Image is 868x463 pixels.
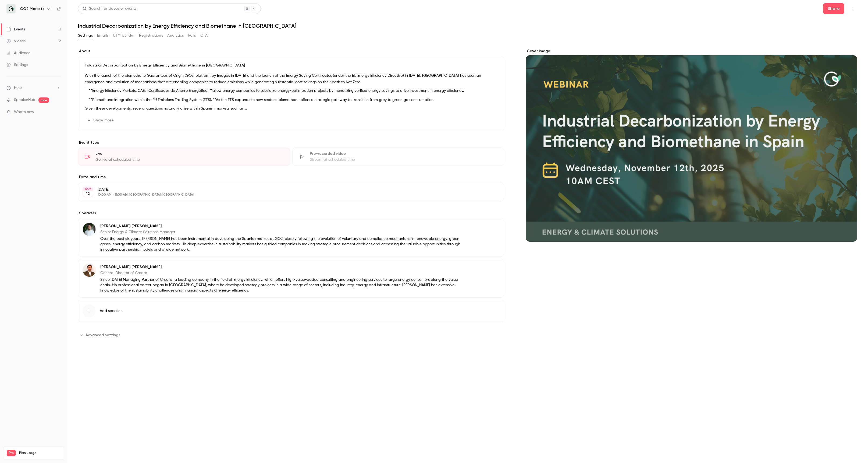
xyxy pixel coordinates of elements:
a: SpeakerHub [14,97,35,103]
p: **Energy Efficiency Markets. CAEs (Certificados de Ahorro Energético) **allow energy companies to... [89,87,497,94]
li: help-dropdown-opener [6,85,61,91]
p: [PERSON_NAME] [PERSON_NAME] [100,223,469,229]
div: Stream at scheduled time [310,157,498,162]
button: Emails [97,31,108,40]
img: Rodrigo Morell [83,264,96,277]
span: new [38,97,49,103]
div: Settings [6,62,28,68]
p: Over the past six years, [PERSON_NAME] has been instrumental in developing the Spanish market at ... [100,236,469,252]
p: Senior Energy & Climate Solutions Manager [100,229,469,235]
div: Live [95,151,283,156]
button: Settings [78,31,93,40]
p: Given these developments, several questions naturally arise within Spanish markets such as: [85,105,497,112]
div: NOV [83,187,93,191]
span: What's new [14,109,34,115]
div: Pre-recorded video [310,151,498,156]
div: Audience [6,50,30,56]
div: Rodrigo Morell[PERSON_NAME] [PERSON_NAME]General Director of CrearaSince [DATE] Managing Partner ... [78,259,504,298]
p: Industrial Decarbonization by Energy Efficiency and Biomethane in [GEOGRAPHIC_DATA] [85,63,497,68]
button: Add speaker [78,300,504,322]
div: Go live at scheduled time [95,157,283,162]
div: LiveGo live at scheduled time [78,148,290,166]
button: Advanced settings [78,331,123,339]
span: Plan usage [19,451,61,455]
p: **Biomethane Integration within the EU Emissions Trading System (ETS). **As the ETS expands to ne... [89,97,497,103]
button: UTM builder [113,31,135,40]
section: Advanced settings [78,331,504,339]
section: Cover image [526,48,857,242]
div: Pre-recorded videoStream at scheduled time [292,148,504,166]
button: Polls [188,31,196,40]
div: Videos [6,38,26,44]
span: Advanced settings [86,332,120,338]
p: Since [DATE] Managing Partner of Creara, a leading company in the field of Energy Efficiency, whi... [100,277,469,293]
button: Show more [85,116,117,125]
div: Events [6,27,25,32]
p: Event type [78,140,504,145]
h1: Industrial Decarbonization by Energy Efficiency and Biomethane in [GEOGRAPHIC_DATA] [78,23,857,29]
img: GO2 Markets [7,5,15,13]
button: Analytics [167,31,184,40]
label: Cover image [526,48,857,54]
span: Pro [7,450,16,456]
p: 12 [86,191,90,197]
h6: GO2 Markets [20,6,44,12]
p: With the launch of the biomethane Guarantees of Origin (GOs) platform by Enagás in [DATE] and the... [85,72,497,85]
p: General Director of Creara [100,270,469,276]
iframe: Noticeable Trigger [54,110,61,115]
span: Help [14,85,22,91]
span: Add speaker [100,308,122,314]
label: About [78,48,504,54]
label: Speakers [78,211,504,216]
p: [PERSON_NAME] [PERSON_NAME] [100,264,469,270]
img: Sergio Castillo [83,223,96,236]
label: Date and time [78,174,504,180]
button: CTA [200,31,208,40]
div: Search for videos or events [83,6,136,12]
button: Share [823,3,844,14]
div: Sergio Castillo[PERSON_NAME] [PERSON_NAME]Senior Energy & Climate Solutions ManagerOver the past ... [78,218,504,257]
p: [DATE] [98,187,476,192]
p: 10:00 AM - 11:00 AM, [GEOGRAPHIC_DATA]/[GEOGRAPHIC_DATA] [98,193,476,197]
button: Registrations [139,31,163,40]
